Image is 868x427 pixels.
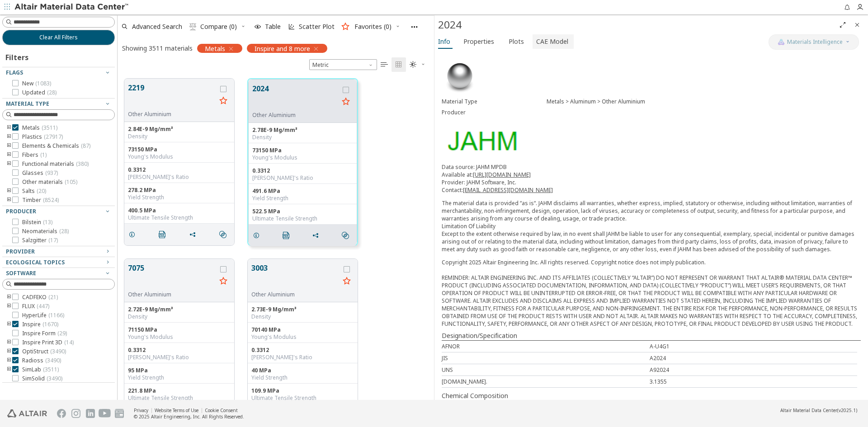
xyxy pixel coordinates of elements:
[252,134,353,141] div: Density
[251,291,340,298] div: Other Aluminium
[57,329,67,337] span: ( 29 )
[215,225,234,244] button: Similar search
[22,294,58,301] span: CADFEKO
[6,269,36,277] span: Software
[22,228,69,235] span: Neomaterials
[442,125,521,156] img: Logo - Provider
[59,227,69,235] span: ( 28 )
[6,151,12,159] i: toogle group
[22,348,66,355] span: OptiStruct
[265,23,281,30] span: Table
[134,407,148,413] a: Privacy
[128,263,216,291] button: 7075
[251,333,354,341] div: Young's Modulus
[463,186,553,194] a: [EMAIL_ADDRESS][DOMAIN_NAME]
[128,187,231,194] div: 278.2 MPa
[128,326,231,333] div: 71150 MPa
[128,347,231,354] div: 0.3312
[442,98,547,105] div: Material Type
[22,142,90,150] span: Elements & Chemicals
[128,394,231,402] div: Ultimate Tensile Strength
[43,196,59,204] span: ( 8524 )
[442,391,861,400] div: Chemical Composition
[134,413,244,420] div: © 2025 Altair Engineering, Inc. All Rights Reserved.
[6,69,23,76] span: Flags
[128,194,231,201] div: Yield Strength
[835,18,850,32] button: Full Screen
[251,354,354,361] div: [PERSON_NAME]'s Ratio
[6,133,12,141] i: toogle group
[6,348,12,355] i: toogle group
[22,330,67,337] span: Inspire Form
[43,366,59,373] span: ( 3511 )
[395,61,402,68] i: 
[338,226,357,244] button: Similar search
[128,126,231,133] div: 2.84E-9 Mg/mm³
[6,100,49,108] span: Material Type
[45,169,58,177] span: ( 937 )
[536,34,568,49] span: CAE Model
[22,197,59,204] span: Timber
[47,89,57,96] span: ( 28 )
[339,95,353,109] button: Favorite
[37,187,46,195] span: ( 20 )
[438,18,835,32] div: 2024
[128,313,231,320] div: Density
[128,166,231,174] div: 0.3312
[392,57,406,72] button: Tile View
[2,246,115,257] button: Provider
[128,146,231,153] div: 73150 MPa
[22,303,49,310] span: FLUX
[22,80,51,87] span: New
[122,44,193,52] div: Showing 3511 materials
[216,274,231,289] button: Favorite
[309,59,377,70] div: Unit System
[6,339,12,346] i: toogle group
[45,357,61,364] span: ( 3490 )
[850,18,864,32] button: Close
[128,306,231,313] div: 2.72E-9 Mg/mm³
[252,147,353,154] div: 73150 MPa
[22,357,61,364] span: Radioss
[547,98,861,105] div: Metals > Aluminum > Other Aluminium
[342,232,349,239] i: 
[251,374,354,381] div: Yield Strength
[406,57,429,72] button: Theme
[251,263,340,291] button: 3003
[132,23,182,30] span: Advanced Search
[22,124,57,131] span: Metals
[252,154,353,161] div: Young's Modulus
[128,207,231,214] div: 400.5 MPa
[2,206,115,217] button: Producer
[22,219,52,226] span: Bilstein
[22,237,58,244] span: Salzgitter
[6,248,35,255] span: Provider
[128,214,231,221] div: Ultimate Tensile Strength
[650,366,858,374] div: A92024
[442,58,478,94] img: Material Type Image
[22,375,62,382] span: SimSolid
[251,347,354,354] div: 0.3312
[128,367,231,374] div: 95 MPa
[35,80,51,87] span: ( 1083 )
[2,67,115,78] button: Flags
[780,407,857,413] div: (v2025.1)
[40,151,47,159] span: ( 1 )
[650,343,858,350] div: A-U4G1
[14,3,130,12] img: Altair Material Data Center
[787,38,843,46] span: Materials Intelligence
[377,57,392,72] button: Table View
[128,133,231,140] div: Density
[251,387,354,394] div: 109.9 MPa
[48,311,64,319] span: ( 1166 )
[463,34,494,49] span: Properties
[65,178,77,186] span: ( 105 )
[128,174,231,181] div: [PERSON_NAME]'s Ratio
[252,195,353,202] div: Yield Strength
[128,153,231,160] div: Young's Modulus
[200,23,237,30] span: Compare (0)
[340,274,354,289] button: Favorite
[252,127,353,134] div: 2.78E-9 Mg/mm³
[7,409,47,418] img: Altair Engineering
[442,258,861,328] div: Copyright 2025 Altair Engineering Inc. All rights reserved. Copyright notice does not imply publi...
